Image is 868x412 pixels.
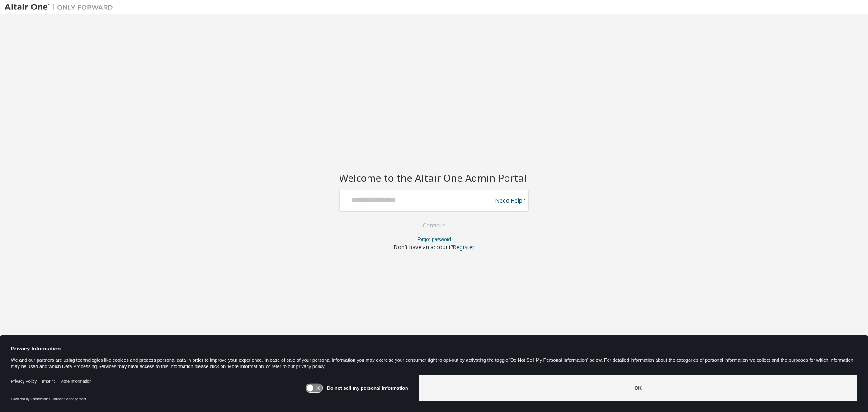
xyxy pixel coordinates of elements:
[339,171,529,184] h2: Welcome to the Altair One Admin Portal
[417,236,451,242] a: Forgot password
[394,243,453,251] span: Don't have an account?
[5,3,118,12] img: Altair One
[495,200,525,201] a: Need Help?
[453,243,475,251] a: Register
